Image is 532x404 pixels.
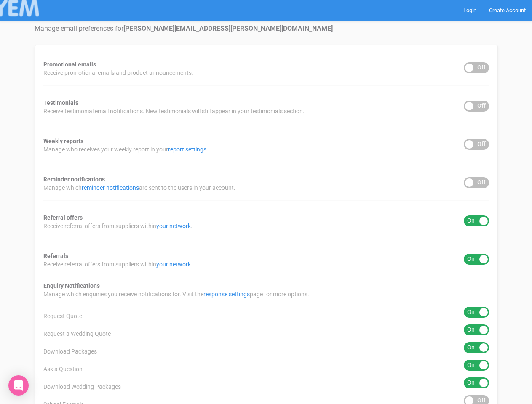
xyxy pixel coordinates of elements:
span: Manage which are sent to the users in your account. [43,183,235,192]
a: reminder notifications [82,184,139,191]
strong: Enquiry Notifications [43,282,100,289]
div: Open Intercom Messenger [8,375,29,396]
strong: Weekly reports [43,138,83,144]
span: Ask a Question [43,365,83,373]
h4: Manage email preferences for [35,25,498,32]
a: your network [156,261,191,268]
strong: Promotional emails [43,61,96,68]
span: Request a Wedding Quote [43,330,111,338]
span: Receive referral offers from suppliers within . [43,222,192,230]
strong: [PERSON_NAME][EMAIL_ADDRESS][PERSON_NAME][DOMAIN_NAME] [123,24,333,32]
span: Receive promotional emails and product announcements. [43,69,193,77]
strong: Referrals [43,252,68,259]
span: Manage who receives your weekly report in your . [43,145,208,154]
span: Download Wedding Packages [43,383,121,391]
span: Receive testimonial email notifications. New testimonials will still appear in your testimonials ... [43,107,305,115]
span: Receive referral offers from suppliers within . [43,260,192,268]
strong: Reminder notifications [43,176,105,183]
a: response settings [203,291,250,298]
strong: Testimonials [43,99,78,106]
span: Download Packages [43,347,97,356]
span: Manage which enquiries you receive notifications for. Visit the page for more options. [43,290,309,298]
span: Request Quote [43,312,82,320]
a: your network [156,223,191,229]
strong: Referral offers [43,214,83,221]
a: report settings [168,146,206,153]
